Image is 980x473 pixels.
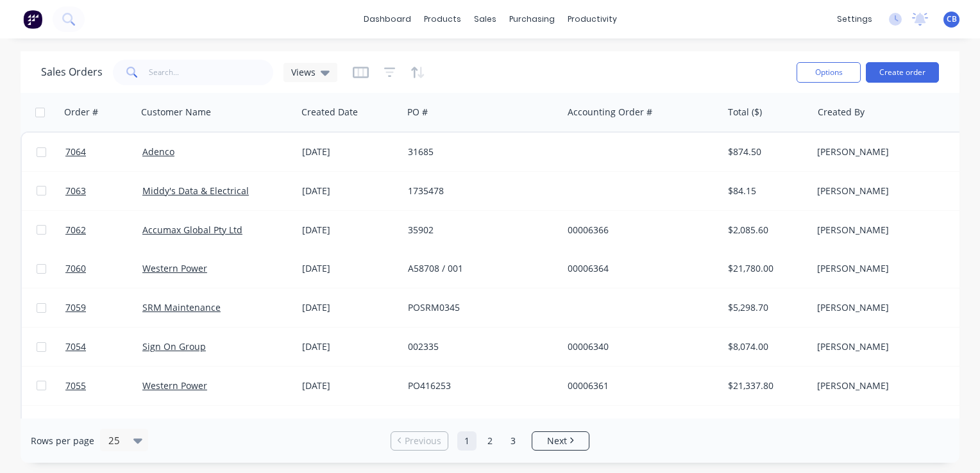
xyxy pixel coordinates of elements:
span: 7063 [65,185,86,197]
h1: Sales Orders [41,66,103,78]
a: Adenco [142,145,174,158]
span: 7059 [65,301,86,314]
div: sales [468,10,503,29]
div: $21,337.80 [728,379,803,392]
div: [DATE] [302,145,398,158]
div: [PERSON_NAME] [817,262,959,275]
a: Western Power [142,379,207,392]
div: 00006361 [568,379,710,392]
div: productivity [561,10,623,29]
div: [DATE] [302,185,398,197]
span: Previous [405,435,441,447]
span: 7060 [65,262,86,275]
div: $8,074.00 [728,340,803,353]
div: settings [831,10,879,29]
div: A58708 / 001 [408,262,550,275]
span: Rows per page [31,435,94,447]
div: products [418,10,468,29]
a: 7057 [65,406,142,444]
div: [DATE] [302,379,398,392]
a: 7060 [65,249,142,288]
a: 7064 [65,133,142,171]
div: $874.50 [728,145,803,158]
ul: Pagination [385,431,595,451]
div: [PERSON_NAME] [817,379,959,392]
a: Sign On Group [142,340,206,353]
div: [PERSON_NAME] [817,340,959,353]
span: Next [547,435,567,447]
div: 1735478 [408,185,550,197]
span: 7055 [65,379,86,392]
input: Search... [149,60,274,85]
div: [DATE] [302,224,398,236]
div: [PERSON_NAME] [817,145,959,158]
div: [DATE] [302,340,398,353]
div: 00006340 [568,340,710,353]
div: Created By [818,106,865,119]
span: 7064 [65,145,86,158]
div: 35902 [408,224,550,236]
button: Options [797,62,861,83]
div: 00006364 [568,262,710,275]
a: Next page [532,435,589,447]
a: 7055 [65,367,142,405]
div: [DATE] [302,301,398,314]
div: $2,085.60 [728,224,803,236]
a: 7059 [65,288,142,327]
div: Customer Name [141,106,211,119]
div: Accounting Order # [568,106,652,119]
div: [PERSON_NAME] [817,185,959,197]
span: Views [291,65,316,79]
a: 7062 [65,211,142,249]
a: Previous page [391,435,448,447]
img: Factory [23,10,42,29]
span: 7054 [65,340,86,353]
button: Create order [866,62,939,83]
div: PO416253 [408,379,550,392]
div: POSRM0345 [408,301,550,314]
div: 31685 [408,145,550,158]
a: Middy's Data & Electrical [142,185,249,197]
div: $21,780.00 [728,262,803,275]
div: [DATE] [302,262,398,275]
div: 00006366 [568,224,710,236]
div: Order # [64,106,98,119]
div: Created Date [301,106,358,119]
div: Total ($) [728,106,762,119]
a: Page 1 is your current page [457,431,477,451]
a: Accumax Global Pty Ltd [142,224,242,236]
div: $5,298.70 [728,301,803,314]
div: PO # [407,106,428,119]
span: CB [947,13,957,25]
div: [PERSON_NAME] [817,301,959,314]
a: 7054 [65,328,142,366]
a: 7063 [65,172,142,210]
div: [PERSON_NAME] [817,224,959,236]
a: Page 3 [503,431,523,451]
div: purchasing [503,10,561,29]
a: SRM Maintenance [142,301,221,313]
div: $84.15 [728,185,803,197]
a: Page 2 [480,431,500,451]
a: Western Power [142,262,207,274]
div: 002335 [408,340,550,353]
span: 7062 [65,224,86,236]
a: dashboard [357,10,418,29]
